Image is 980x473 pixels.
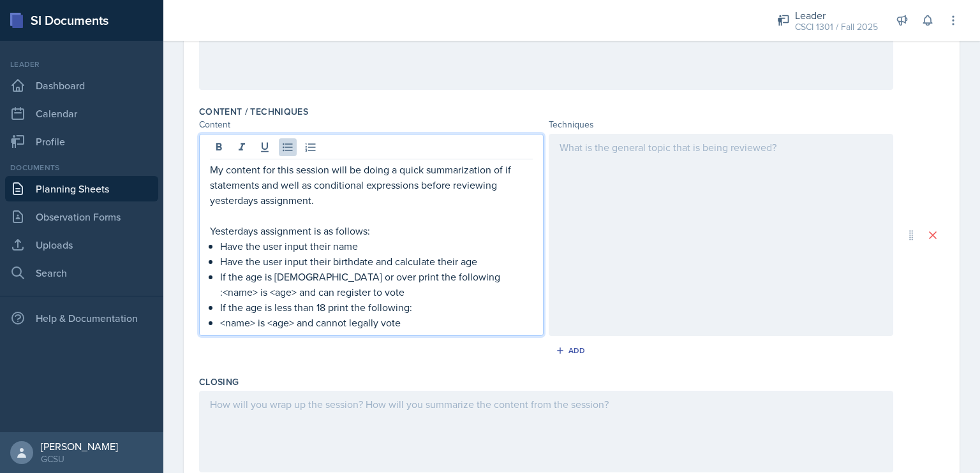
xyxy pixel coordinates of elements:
div: CSCI 1301 / Fall 2025 [795,20,878,34]
div: Leader [5,59,158,70]
p: Have the user input their birthdate and calculate their age [220,254,533,269]
p: If the age is less than 18 print the following: [220,300,533,315]
div: Content [199,118,544,131]
label: Content / Techniques [199,105,308,118]
p: Have the user input their name [220,238,533,254]
div: Techniques [549,118,893,131]
p: Yesterdays assignment is as follows: [210,223,533,238]
a: Dashboard [5,73,158,98]
p: If the age is [DEMOGRAPHIC_DATA] or over print the following [220,269,533,284]
label: Closing [199,375,239,388]
div: Documents [5,162,158,173]
div: Add [558,346,586,356]
a: Calendar [5,101,158,126]
a: Search [5,260,158,286]
a: Profile [5,129,158,154]
a: Observation Forms [5,204,158,229]
p: :<name> is <age> and can register to vote [220,284,533,300]
div: GCSU [41,453,118,465]
button: Add [551,341,593,360]
p: My content for this session will be doing a quick summarization of if statements and well as cond... [210,162,533,208]
p: <name> is <age> and cannot legally vote [220,315,533,330]
div: Help & Documentation [5,305,158,331]
a: Uploads [5,232,158,258]
div: [PERSON_NAME] [41,440,118,453]
a: Planning Sheets [5,176,158,201]
div: Leader [795,8,878,23]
